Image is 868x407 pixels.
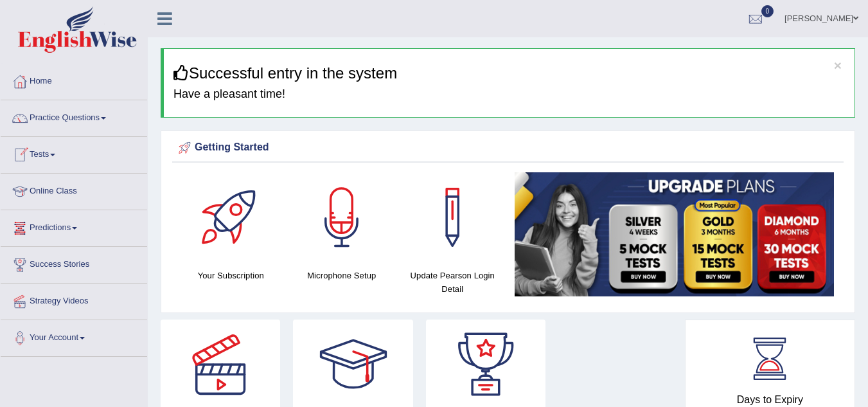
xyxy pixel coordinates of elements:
h4: Update Pearson Login Detail [403,269,502,296]
h4: Your Subscription [182,269,280,282]
a: Home [1,64,147,96]
a: Success Stories [1,247,147,279]
h4: Microphone Setup [293,269,391,282]
a: Tests [1,137,147,169]
h3: Successful entry in the system [173,65,845,82]
div: Getting Started [175,138,840,158]
a: Practice Questions [1,100,147,132]
span: 0 [761,5,774,17]
h4: Days to Expiry [700,394,840,406]
h4: Have a pleasant time! [173,88,845,101]
a: Predictions [1,210,147,242]
a: Online Class [1,174,147,206]
a: Strategy Videos [1,284,147,316]
a: Your Account [1,320,147,352]
img: small5.jpg [515,172,835,296]
button: × [834,59,842,72]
